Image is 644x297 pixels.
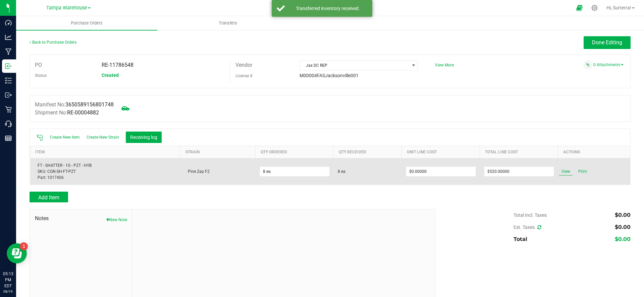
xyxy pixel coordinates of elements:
input: $0.00000 [484,167,554,176]
span: $0.00 [615,212,631,218]
th: Strain [180,146,256,158]
input: $0.00000 [406,167,476,176]
span: Done Editing [592,39,622,46]
span: RE-00004882 [67,109,99,116]
span: Purchase Orders [62,20,112,26]
inline-svg: Inbound [5,63,12,69]
inline-svg: Inventory [5,77,12,84]
a: View More [435,63,454,67]
inline-svg: Analytics [5,34,12,41]
span: Transfers [210,20,246,26]
th: Unit Line Cost [402,146,480,158]
label: Manifest No: [35,101,114,109]
input: 0 ea [260,167,329,176]
label: Shipment No: [35,109,99,117]
div: FT - SHATTER - 1G - PZT - HYB SKU: CON-SH-FT-PZT Part: 1017406 [34,162,176,181]
iframe: Resource center unread badge [20,242,28,250]
th: Qty Ordered [256,146,334,158]
p: 08/19 [3,289,13,294]
label: License # [235,71,252,81]
th: Qty Received [334,146,402,158]
button: Add Item [30,192,68,202]
inline-svg: Dashboard [5,19,12,26]
span: 3650589156801748 [65,101,114,108]
span: Add Item [38,194,59,201]
span: Scan packages to receive [37,135,43,141]
button: Receiving log [126,132,162,143]
p: 05:13 PM EDT [3,271,13,289]
inline-svg: Outbound [5,92,12,98]
div: Manage settings [590,5,599,11]
span: Open Ecommerce Menu [572,1,587,14]
span: $0.00 [615,236,631,242]
th: Total Line Cost [480,146,558,158]
span: 8 ea [338,168,345,175]
span: Est. Taxes [514,225,541,230]
span: M00004FASJacksonville001 [300,73,359,78]
a: Back to Purchase Orders [30,40,76,45]
inline-svg: Retail [5,106,12,113]
div: Transferred inventory received. [288,5,367,12]
th: Item [30,146,180,158]
span: $0.00 [615,224,631,230]
button: Done Editing [584,36,631,49]
span: Mark as not Arrived [119,102,132,115]
inline-svg: Reports [5,135,12,142]
a: Transfers [157,16,299,30]
iframe: Resource center [7,243,27,263]
span: Jax DC REP [300,61,409,70]
th: Actions [558,146,630,158]
span: Create New Item [50,135,80,140]
span: Tampa Warehouse [46,5,87,11]
span: Create New Strain [87,135,119,140]
a: Purchase Orders [16,16,157,30]
span: Total [514,236,527,242]
label: PO [35,60,42,70]
label: Status [35,70,47,81]
label: Vendor [235,60,252,70]
inline-svg: Manufacturing [5,48,12,55]
button: New Note [106,217,127,223]
span: Print [576,167,589,176]
inline-svg: Call Center [5,120,12,127]
span: RE-11786548 [102,62,133,68]
span: Attach a document [583,60,592,69]
a: 0 Attachments [593,62,624,67]
span: Total Incl. Taxes [514,212,547,218]
span: Pine Zap F2 [184,169,210,174]
span: Hi, Surterra! [606,5,631,10]
span: View [559,167,573,176]
span: Notes [35,214,127,222]
span: Created [102,72,119,78]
